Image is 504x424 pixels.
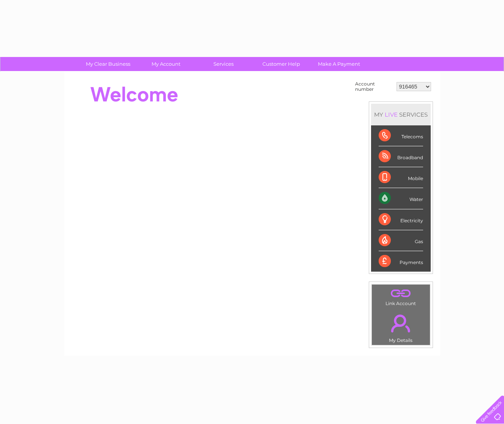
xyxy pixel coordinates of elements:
td: My Details [371,308,430,345]
div: Gas [379,230,423,251]
div: Mobile [379,167,423,188]
a: Make A Payment [308,57,370,71]
div: MY SERVICES [371,104,431,125]
a: . [374,310,428,337]
div: Broadband [379,146,423,167]
a: Services [192,57,255,71]
div: Water [379,188,423,209]
a: My Account [134,57,197,71]
div: LIVE [383,111,399,118]
td: Link Account [371,284,430,308]
a: Customer Help [250,57,313,71]
td: Account number [353,79,395,94]
div: Electricity [379,209,423,230]
div: Payments [379,251,423,272]
a: . [374,286,428,300]
a: My Clear Business [77,57,139,71]
div: Telecoms [379,125,423,146]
